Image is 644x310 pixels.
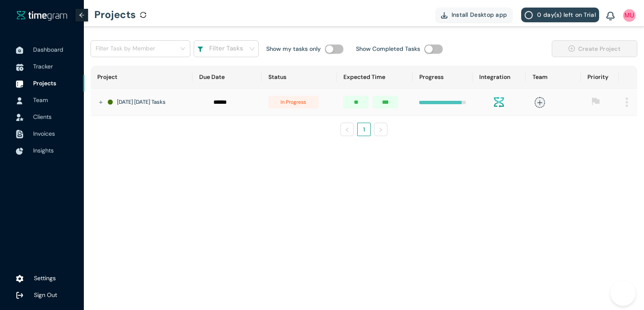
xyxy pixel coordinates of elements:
span: Dashboard [33,46,63,53]
span: Tracker [33,63,53,70]
img: TimeTrackerIcon [16,63,23,71]
button: right [374,123,387,136]
span: left [345,127,350,132]
th: Due Date [192,66,262,89]
span: Insights [33,147,54,154]
img: UserIcon [623,9,636,22]
img: DownloadApp [441,12,447,18]
span: Settings [34,274,56,282]
li: 1 [357,123,371,136]
h1: Show Completed Tasks [356,44,420,53]
th: Progress [413,66,473,89]
li: Previous Page [340,123,354,136]
th: Project [91,66,192,89]
iframe: Toggle Customer Support [610,281,636,306]
h1: [DATE] [DATE] Tasks [117,98,166,106]
button: 0 day(s) left on Trial [521,8,599,22]
span: Projects [33,79,56,87]
span: arrow-left [79,12,85,18]
span: 0 day(s) left on Trial [537,10,596,19]
button: Expand row [98,99,104,106]
img: MenuIcon.83052f96084528689178504445afa2f4.svg [626,97,628,107]
img: InsightsIcon [16,147,23,155]
h1: Filter Tasks [209,44,243,54]
span: Invoices [33,130,55,137]
span: sync [140,12,146,18]
span: Sign Out [34,291,57,299]
th: Team [526,66,581,89]
div: [DATE] [DATE] Tasks [108,98,186,106]
span: in progress [268,96,319,108]
span: Team [33,96,48,104]
button: plus-circleCreate Project [552,40,637,57]
h1: Projects [94,2,136,27]
img: filterIcon [197,47,203,53]
a: timegram [17,10,67,21]
img: InvoiceIcon [16,114,23,121]
a: 1 [358,123,370,136]
li: Next Page [374,123,387,136]
img: UserIcon [16,97,23,105]
span: Clients [33,113,52,121]
th: Status [262,66,337,89]
span: flag [592,97,600,105]
img: BellIcon [606,12,615,21]
img: DashboardIcon [16,47,23,54]
span: Install Desktop app [452,10,507,19]
img: InvoiceIcon [16,130,23,139]
span: right [378,127,383,132]
th: Expected Time [337,66,412,89]
img: settings.78e04af822cf15d41b38c81147b09f22.svg [16,275,23,283]
img: logOut.ca60ddd252d7bab9102ea2608abe0238.svg [16,292,23,299]
th: Priority [581,66,619,89]
img: ProjectIcon [16,80,23,88]
span: plus [535,97,545,108]
span: down [249,46,255,52]
button: Install Desktop app [435,8,513,22]
h1: Show my tasks only [266,44,321,53]
button: left [340,123,354,136]
img: integration [494,97,504,107]
img: timegram [17,11,67,21]
th: Integration [473,66,526,89]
